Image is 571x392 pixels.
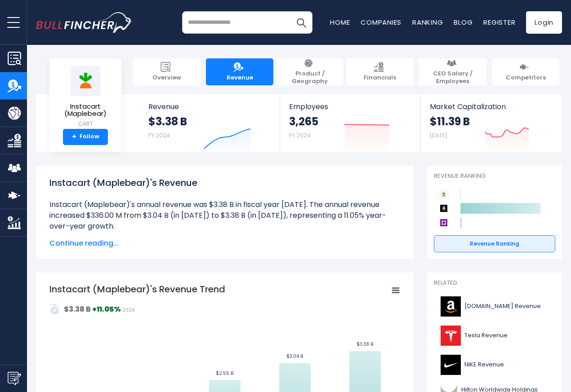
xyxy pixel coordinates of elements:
[506,74,546,82] span: Competitors
[57,120,114,128] small: CART
[526,11,562,34] a: Login
[357,341,373,348] text: $3.38 B
[419,58,486,85] a: CEO Salary / Employees
[276,58,343,85] a: Product / Geography
[63,129,108,145] a: +Follow
[148,132,170,139] small: FY 2024
[364,74,396,82] span: Financials
[49,304,60,314] img: addasd
[286,353,303,360] text: $3.04 B
[49,176,400,189] h1: Instacart (Maplebear)'s Revenue
[290,11,312,34] button: Search
[430,115,470,128] strong: $11.39 B
[430,102,552,111] span: Market Capitalization
[430,132,447,139] small: [DATE]
[64,304,91,314] strong: $3.38 B
[122,307,134,313] span: 2024
[72,133,76,141] strong: +
[57,103,114,118] span: Instacart (Maplebear)
[424,70,482,85] span: CEO Salary / Employees
[227,74,253,82] span: Revenue
[49,238,400,249] span: Continue reading...
[483,18,515,27] a: Register
[281,70,339,85] span: Product / Geography
[206,58,273,85] a: Revenue
[36,12,133,33] img: bullfincher logo
[346,58,414,85] a: Financials
[280,94,420,152] a: Employees 3,265 FY 2024
[216,370,233,377] text: $2.55 B
[492,58,559,85] a: Competitors
[438,203,449,214] img: Amazon.com competitors logo
[421,94,561,152] a: Market Capitalization $11.39 B [DATE]
[289,132,311,139] small: FY 2024
[439,355,462,375] img: NKE logo
[361,18,401,27] a: Companies
[330,18,350,27] a: Home
[438,189,449,200] img: Instacart (Maplebear) competitors logo
[434,279,555,287] p: Related
[434,172,555,180] p: Revenue Ranking
[49,283,225,295] tspan: Instacart (Maplebear)'s Revenue Trend
[139,94,280,152] a: Revenue $3.38 B FY 2024
[36,12,133,33] a: Go to homepage
[49,199,400,232] li: Instacart (Maplebear)'s annual revenue was $3.38 B in fiscal year [DATE]. The annual revenue incr...
[148,115,187,128] strong: $3.38 B
[439,296,462,317] img: AMZN logo
[454,18,473,27] a: Blog
[439,326,462,346] img: TSLA logo
[412,18,443,27] a: Ranking
[434,235,555,252] a: Revenue Ranking
[438,217,449,228] img: Wayfair competitors logo
[289,115,318,128] strong: 3,265
[289,102,411,111] span: Employees
[133,58,201,85] a: Overview
[434,352,555,377] a: NIKE Revenue
[152,74,181,82] span: Overview
[92,304,121,314] strong: +11.05%
[434,294,555,319] a: [DOMAIN_NAME] Revenue
[434,323,555,348] a: Tesla Revenue
[56,66,115,129] a: Instacart (Maplebear) CART
[148,102,271,111] span: Revenue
